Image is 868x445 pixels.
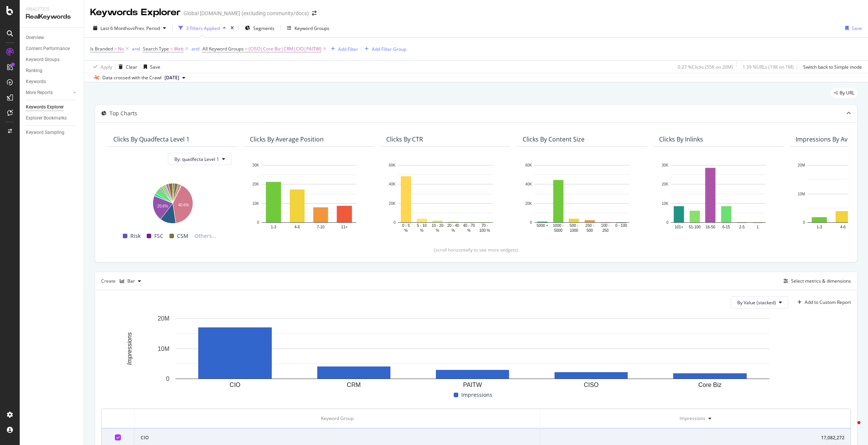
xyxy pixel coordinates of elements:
div: Overview [26,34,44,42]
text: 500 [586,228,593,233]
text: 0 [393,220,396,225]
button: and [191,45,199,52]
text: 100 - [601,224,610,228]
text: 4-6 [840,225,846,229]
a: Keyword Sampling [26,129,78,137]
div: legacy label [831,88,857,98]
text: 5 - 10 [417,224,427,228]
svg: A chart. [386,161,505,233]
button: Add Filter [328,44,358,53]
text: 20M [798,163,805,167]
text: 60K [389,163,396,167]
text: 5000 [554,228,563,233]
div: More Reports [26,89,53,97]
div: Keyword Groups [295,25,329,31]
text: 40K [525,182,532,187]
text: 20K [525,201,532,206]
text: 10K [252,201,259,206]
text: CISO [584,382,599,388]
div: A chart. [250,161,368,233]
text: 51-100 [689,225,701,229]
div: Clicks By CTR [386,135,423,143]
span: By: quadfecta Level 1 [174,156,219,162]
text: CIO [230,382,240,388]
div: Analytics [26,6,78,13]
span: 2025 Sep. 19th [165,74,179,81]
text: % [467,228,471,233]
div: Clicks By Average Position [250,135,324,143]
div: Switch back to Simple mode [803,64,862,70]
text: Impressions [126,332,133,365]
div: Impressions [680,415,705,422]
div: 1.39 % URLs ( 19K on 1M ) [743,64,794,70]
span: (CISO|Core Biz|CRM|CIO|PAITW) [249,44,321,54]
a: More Reports [26,89,71,97]
a: Keywords [26,78,78,86]
text: 500 - [570,224,578,228]
text: 101+ [675,225,683,229]
button: Add to Custom Report [794,296,851,308]
div: A chart. [659,161,777,233]
text: 10 - 20 [432,224,444,228]
text: 10K [662,201,669,206]
text: 7-10 [317,225,324,229]
button: [DATE] [161,73,188,82]
text: 0 [530,220,532,225]
iframe: Intercom live chat [842,419,860,437]
span: Last 6 Months [100,25,130,31]
text: 20 - 40 [447,224,459,228]
text: 10M [798,192,805,196]
div: Clicks By Inlinks [659,135,703,143]
span: vs Prev. Period [130,25,160,31]
svg: A chart. [523,161,641,233]
button: Keyword Groups [284,22,332,34]
span: Search Type [143,46,169,52]
div: Bar [127,279,135,283]
span: = [170,46,173,52]
span: = [114,46,117,52]
span: All Keyword Groups [202,46,244,52]
span: By Value (stacked) [737,299,776,306]
button: By Value (stacked) [731,296,788,308]
button: Save [141,61,160,73]
text: 0 [257,220,259,225]
text: 70 - [481,224,488,228]
text: % [451,228,455,233]
button: Bar [117,275,144,287]
a: Keyword Groups [26,56,78,64]
span: Risk [130,231,141,241]
text: % [420,228,423,233]
text: 100 % [479,228,490,233]
div: 0.27 % Clicks ( 55K on 20M ) [678,64,733,70]
span: No [118,44,124,54]
text: 40 - 70 [463,224,475,228]
text: 1 [757,225,759,229]
div: A chart. [113,179,232,224]
button: and [132,45,140,52]
div: Keywords Explorer [26,103,64,111]
text: 16-50 [705,225,715,229]
span: = [245,46,248,52]
text: 1000 [570,228,578,233]
span: FSC [154,231,163,241]
div: Content Performance [26,45,70,53]
div: Explorer Bookmarks [26,114,67,122]
span: Segments [253,25,274,31]
text: 2-5 [739,225,745,229]
div: Keyword Group [141,415,534,422]
text: 5000 + [537,224,548,228]
text: 0 [166,376,169,382]
div: Apply [100,64,112,70]
a: Keywords Explorer [26,103,78,111]
text: 1-3 [271,225,276,229]
div: arrow-right-arrow-left [312,11,316,16]
div: RealKeywords [26,13,78,21]
text: 250 - [585,224,594,228]
text: 20K [252,182,259,187]
span: Others... [191,231,219,241]
text: 20K [389,201,396,206]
